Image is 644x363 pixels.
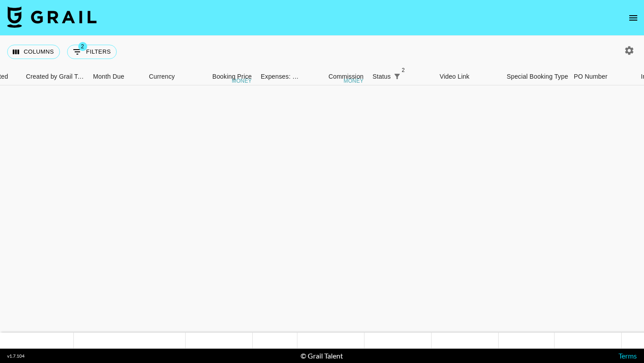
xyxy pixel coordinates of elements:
div: PO Number [574,68,607,85]
div: Month Due [89,68,144,85]
div: Currency [144,68,189,85]
img: Grail Talent [7,6,97,28]
div: Video Link [440,68,470,85]
div: Expenses: Remove Commission? [261,68,299,85]
div: 2 active filters [391,70,403,83]
div: Booking Price [212,68,252,85]
div: PO Number [569,68,636,85]
div: Special Booking Type [502,68,569,85]
div: Created by Grail Team [21,68,89,85]
div: Video Link [435,68,502,85]
div: © Grail Talent [301,351,343,360]
div: v 1.7.104 [7,353,25,359]
span: 2 [399,66,408,75]
div: Status [368,68,435,85]
div: money [232,78,252,84]
div: Expenses: Remove Commission? [256,68,301,85]
div: Status [373,68,391,85]
div: Created by Grail Team [26,68,87,85]
div: Special Booking Type [507,68,568,85]
a: Terms [619,351,637,360]
button: open drawer [624,9,642,27]
div: money [343,78,364,84]
div: Commission [328,68,364,85]
button: Show filters [391,70,403,83]
button: Show filters [67,45,117,59]
div: Currency [149,68,175,85]
div: Month Due [93,68,124,85]
button: Select columns [7,45,60,59]
button: Sort [403,70,416,83]
span: 2 [78,42,87,51]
